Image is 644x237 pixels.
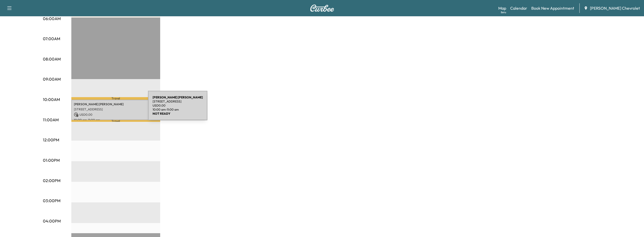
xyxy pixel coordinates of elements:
[153,108,203,112] p: 10:00 am - 11:00 am
[43,177,60,184] p: 02:00PM
[71,120,160,122] p: Travel
[74,112,158,117] p: USD 0.00
[153,112,170,115] b: NOT READY
[43,218,61,224] p: 04:00PM
[531,5,574,11] a: Book New Appointment
[43,16,61,22] p: 06:00AM
[153,95,203,99] b: [PERSON_NAME] [PERSON_NAME]
[510,5,527,11] a: Calendar
[74,102,158,106] p: [PERSON_NAME] [PERSON_NAME]
[153,103,203,108] p: USD 0.00
[501,10,506,14] div: Beta
[43,76,61,82] p: 09:00AM
[153,99,203,103] p: [STREET_ADDRESS]
[43,198,60,204] p: 03:00PM
[43,117,59,123] p: 11:00AM
[71,97,160,99] p: Travel
[43,56,61,62] p: 08:00AM
[498,5,506,11] a: MapBeta
[43,36,60,42] p: 07:00AM
[43,137,59,143] p: 12:00PM
[43,96,60,102] p: 10:00AM
[74,107,158,111] p: [STREET_ADDRESS]
[590,5,640,11] span: [PERSON_NAME] Chevrolet
[43,157,60,163] p: 01:00PM
[310,5,334,12] img: Curbee Logo
[74,118,158,122] p: 10:00 am - 11:00 am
